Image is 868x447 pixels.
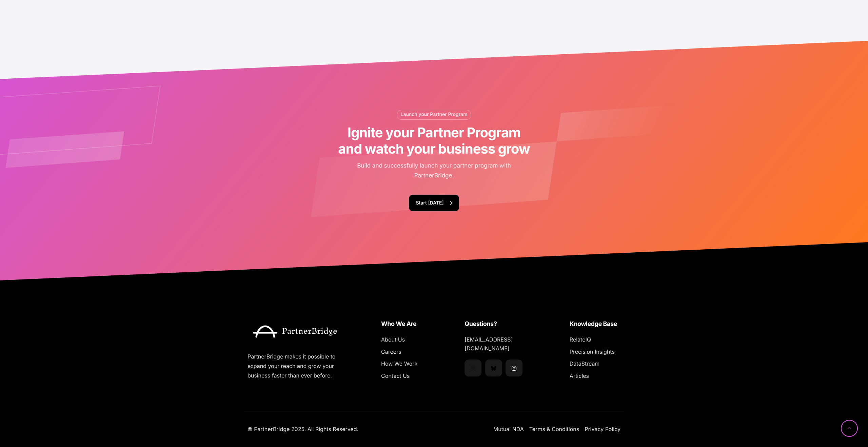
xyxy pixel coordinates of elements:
[570,372,589,381] a: Articles
[346,161,522,181] p: Build and successfully launch your partner program with PartnerBridge.
[381,372,410,381] a: Contact Us
[465,359,481,376] a: Substack
[570,320,620,329] h5: Knowledge Base
[381,348,401,356] a: Careers
[248,424,467,434] p: © PartnerBridge 2025. All Rights Reserved.
[381,320,432,329] h5: Who We Are
[506,359,522,376] a: Instagram
[310,124,558,157] h2: Ignite your Partner Program and watch your business grow
[465,335,537,353] a: [EMAIL_ADDRESS][DOMAIN_NAME]
[485,359,502,376] a: Bluesky
[381,335,405,344] a: About Us
[248,352,340,380] p: PartnerBridge makes it possible to expand your reach and grow your business faster than ever before.
[381,359,417,368] a: How We Work
[570,335,591,344] a: RelateIQ
[493,425,524,434] a: Mutual NDA
[409,195,459,211] a: Start [DATE]
[416,201,443,206] span: Start [DATE]
[397,110,471,119] h6: Launch your Partner Program
[529,425,579,434] a: Terms & Conditions
[570,359,600,368] a: DataStream
[585,425,620,434] a: Privacy Policy
[570,348,615,356] a: Precision Insights
[465,320,537,329] h5: Questions?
